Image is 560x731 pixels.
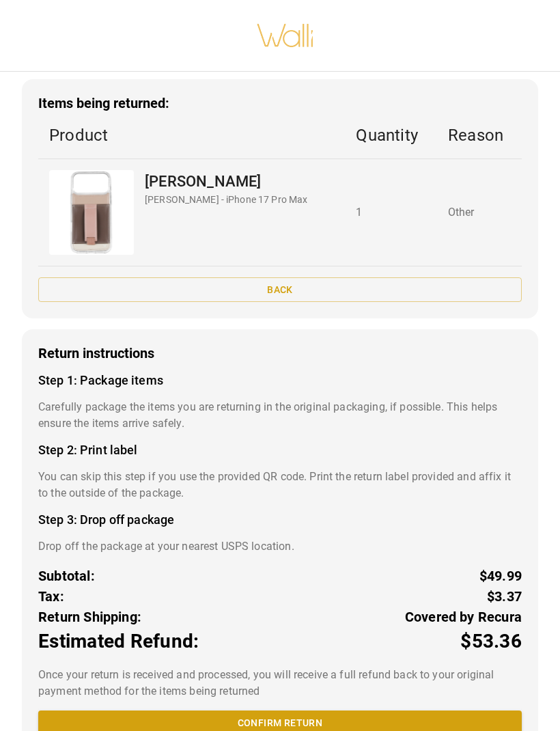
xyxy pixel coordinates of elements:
p: Quantity [356,123,425,148]
p: Product [49,123,334,148]
p: Subtotal: [38,566,95,586]
h3: Items being returned: [38,96,522,111]
p: [PERSON_NAME] [145,170,307,193]
p: Estimated Refund: [38,627,199,656]
h4: Step 3: Drop off package [38,512,522,527]
p: $53.36 [460,627,522,656]
button: Back [38,277,522,303]
p: 1 [356,204,425,221]
p: $3.37 [487,586,522,607]
p: $49.99 [479,566,522,586]
p: Return Shipping: [38,607,141,627]
img: walli-inc.myshopify.com [256,6,315,65]
h4: Step 2: Print label [38,443,522,458]
p: Tax: [38,586,64,607]
p: Covered by Recura [405,607,522,627]
h4: Step 1: Package items [38,373,522,388]
p: Drop off the package at your nearest USPS location. [38,538,522,555]
p: Reason [448,123,511,148]
p: You can skip this step if you use the provided QR code. Print the return label provided and affix... [38,469,522,501]
p: Once your return is received and processed, you will receive a full refund back to your original ... [38,667,522,700]
p: Other [448,204,511,221]
p: [PERSON_NAME] - iPhone 17 Pro Max [145,193,307,207]
h3: Return instructions [38,346,522,361]
p: Carefully package the items you are returning in the original packaging, if possible. This helps ... [38,399,522,432]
